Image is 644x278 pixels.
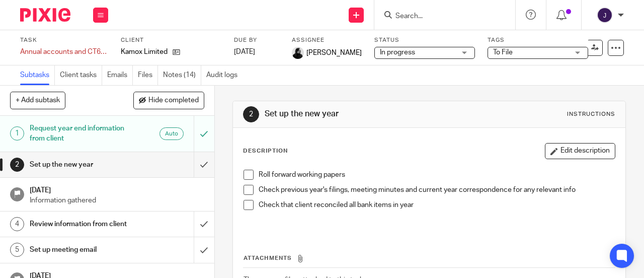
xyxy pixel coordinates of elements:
[488,36,588,44] label: Tags
[30,157,132,172] h1: Set up the new year
[121,47,168,57] p: Kamox Limited
[30,183,204,195] h1: [DATE]
[265,109,451,119] h1: Set up the new year
[259,185,615,195] p: Check previous year's filings, meeting minutes and current year correspondence for any relevant info
[374,36,475,44] label: Status
[10,243,24,257] div: 5
[10,126,24,141] div: 1
[10,92,65,109] button: + Add subtask
[243,106,259,122] div: 2
[234,48,255,55] span: [DATE]
[163,65,201,85] a: Notes (14)
[394,12,485,21] input: Search
[30,195,204,205] p: Information gathered
[30,121,132,147] h1: Request year end information from client
[20,65,55,85] a: Subtasks
[30,242,132,257] h1: Set up meeting email
[567,110,615,118] div: Instructions
[10,217,24,231] div: 4
[259,200,615,210] p: Check that client reconciled all bank items in year
[259,170,615,180] p: Roll forward working papers
[234,36,279,44] label: Due by
[292,47,304,59] img: PHOTO-2023-03-20-11-06-28%203.jpg
[30,217,132,232] h1: Review information from client
[206,65,243,85] a: Audit logs
[545,143,615,159] button: Edit description
[133,92,204,109] button: Hide completed
[493,49,513,56] span: To File
[243,147,288,155] p: Description
[20,8,70,22] img: Pixie
[20,36,108,44] label: Task
[292,36,362,44] label: Assignee
[60,65,102,85] a: Client tasks
[121,36,221,44] label: Client
[597,7,613,23] img: svg%3E
[148,97,199,105] span: Hide completed
[159,127,184,140] div: Auto
[306,48,362,58] span: [PERSON_NAME]
[107,65,133,85] a: Emails
[10,158,24,172] div: 2
[138,65,158,85] a: Files
[20,47,108,57] div: Annual accounts and CT600 return
[244,255,292,261] span: Attachments
[380,49,415,56] span: In progress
